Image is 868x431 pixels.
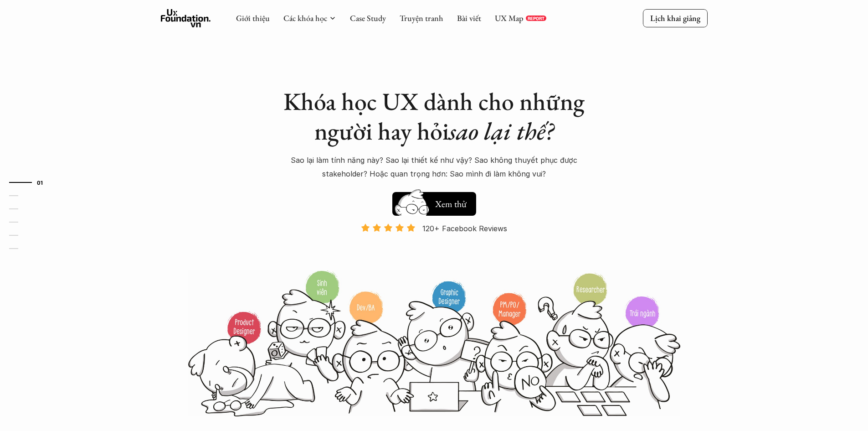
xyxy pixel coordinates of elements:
a: Bài viết [457,13,481,23]
p: Lịch khai giảng [650,13,700,23]
a: 120+ Facebook Reviews [353,223,515,269]
a: Xem thử [392,187,476,216]
em: sao lại thế? [449,115,554,147]
p: Sao lại làm tính năng này? Sao lại thiết kế như vậy? Sao không thuyết phục được stakeholder? Hoặc... [279,153,589,181]
a: Truyện tranh [400,13,443,23]
a: Các khóa học [283,13,327,23]
a: Giới thiệu [236,13,270,23]
a: Lịch khai giảng [643,9,708,27]
strong: 01 [37,179,43,186]
h1: Khóa học UX dành cho những người hay hỏi [275,87,594,146]
a: 01 [9,177,52,188]
a: Case Study [350,13,386,23]
p: REPORT [528,16,544,21]
a: REPORT [526,16,546,21]
h5: Xem thử [435,197,467,210]
a: UX Map [495,13,524,23]
p: 120+ Facebook Reviews [422,222,507,235]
